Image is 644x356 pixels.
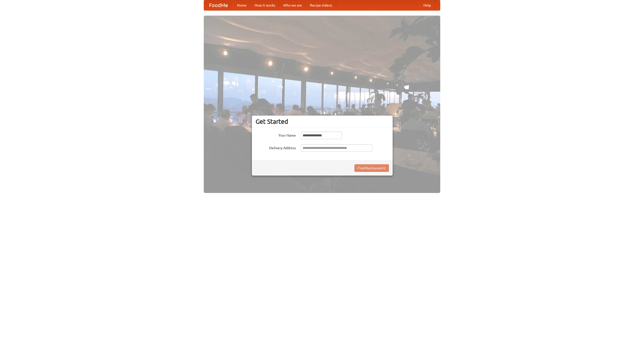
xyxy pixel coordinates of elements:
a: Help [419,0,435,10]
a: Who we are [279,0,306,10]
a: FoodMe [204,0,233,10]
button: Find Restaurants! [354,164,389,172]
h3: Get Started [256,118,389,125]
a: How it works [251,0,279,10]
label: Delivery Address [256,144,296,150]
a: Recipe videos [306,0,336,10]
label: Your Name [256,132,296,138]
a: Home [233,0,251,10]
